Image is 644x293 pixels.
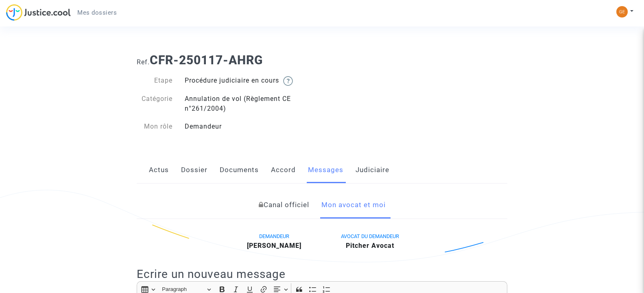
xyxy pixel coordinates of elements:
[149,157,169,184] a: Actus
[131,122,179,131] div: Mon rôle
[259,233,289,239] span: DEMANDEUR
[220,157,259,184] a: Documents
[271,157,296,184] a: Accord
[341,233,399,239] span: AVOCAT DU DEMANDEUR
[179,76,322,86] div: Procédure judiciaire en cours
[131,76,179,86] div: Etape
[181,157,207,184] a: Dossier
[321,192,386,219] a: Mon avocat et moi
[71,7,123,19] a: Mes dossiers
[616,6,628,17] img: 92eb660d8ef6fe8d4ce212b5d5ab747f
[77,9,117,16] span: Mes dossiers
[6,4,71,21] img: jc-logo.svg
[179,94,322,114] div: Annulation de vol (Règlement CE n°261/2004)
[308,157,343,184] a: Messages
[259,192,309,219] a: Canal officiel
[137,267,507,281] h2: Ecrire un nouveau message
[247,242,301,249] b: [PERSON_NAME]
[179,122,322,131] div: Demandeur
[356,157,389,184] a: Judiciaire
[283,76,293,86] img: help.svg
[137,58,150,66] span: Ref.
[131,94,179,114] div: Catégorie
[150,53,263,67] b: CFR-250117-AHRG
[346,242,394,249] b: Pitcher Avocat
